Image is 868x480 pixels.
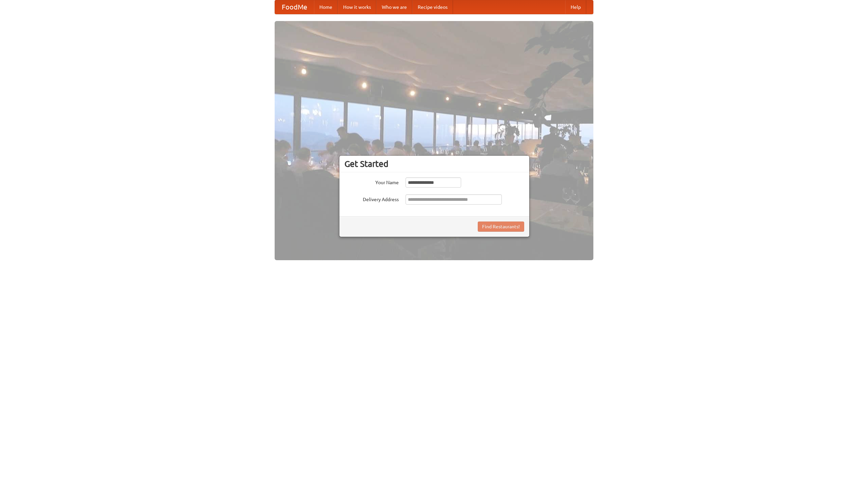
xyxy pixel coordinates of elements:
label: Your Name [344,177,399,186]
button: Find Restaurants! [478,222,524,232]
a: How it works [338,0,376,14]
a: Help [565,0,586,14]
a: Home [314,0,338,14]
label: Delivery Address [344,194,399,203]
h3: Get Started [344,159,524,169]
a: Who we are [376,0,412,14]
a: FoodMe [275,0,314,14]
a: Recipe videos [412,0,453,14]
